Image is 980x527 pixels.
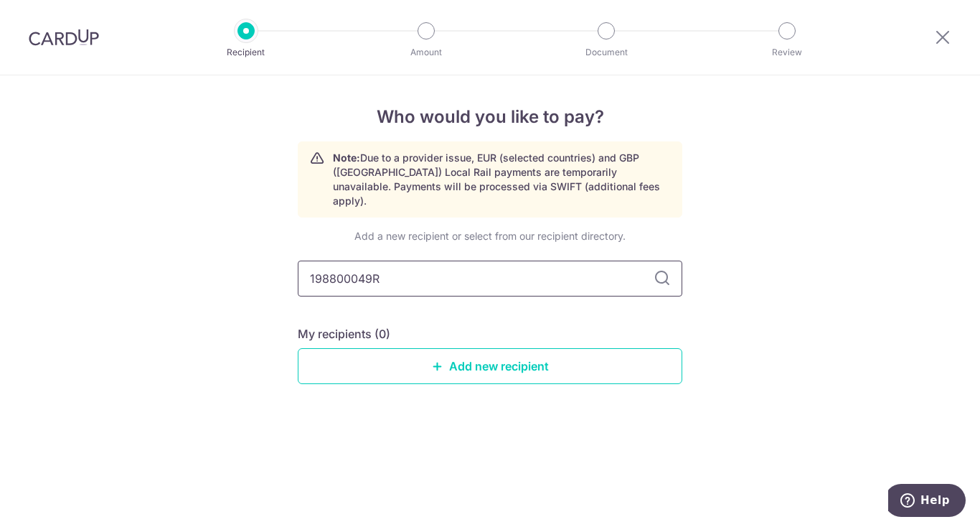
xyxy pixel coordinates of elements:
p: Document [553,45,659,60]
div: Add a new recipient or select from our recipient directory. [298,229,682,243]
iframe: Opens a widget where you can find more information [888,484,966,520]
strong: Note: [333,151,360,164]
h4: Who would you like to pay? [298,104,682,130]
a: Add new recipient [298,348,682,384]
h5: My recipients (0) [298,325,390,342]
p: Due to a provider issue, EUR (selected countries) and GBP ([GEOGRAPHIC_DATA]) Local Rail payments... [333,151,670,208]
p: Amount [373,45,479,60]
p: Review [734,45,840,60]
p: Recipient [193,45,299,60]
input: Search for any recipient here [298,261,682,297]
img: CardUp [29,29,99,46]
